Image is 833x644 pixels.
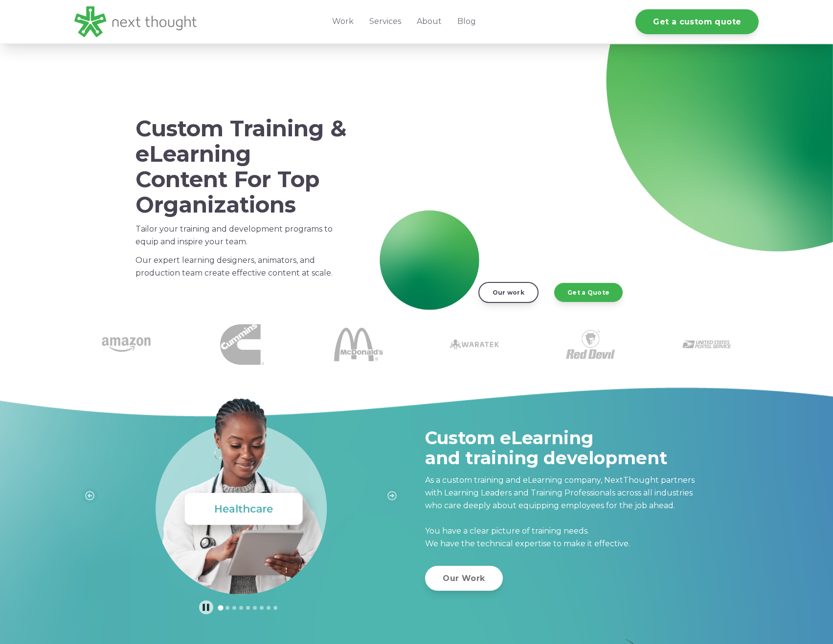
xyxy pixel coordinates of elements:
button: Go to slide 6 [253,606,257,610]
img: amazon-1 [102,320,151,369]
button: Go to slide 5 [246,606,250,610]
img: McDonalds 1 [334,320,383,369]
button: Go to slide 4 [239,606,243,610]
img: Cummins [220,322,264,366]
button: Go to slide 7 [260,606,264,610]
div: Select a slide to show [213,603,283,611]
a: Get a Quote [554,283,623,301]
img: USPS [682,320,731,369]
button: Go to slide 3 [232,606,236,610]
a: Our work [478,282,539,302]
h1: Custom Training & eLearning Content For Top Organizations [135,116,347,217]
p: Tailor your training and development programs to equip and inspire your team. [135,223,347,248]
div: 1 of 9 [74,378,408,595]
a: Our Work [425,566,502,591]
img: Red Devil [566,320,615,369]
span: Custom eLearning and training development [425,427,667,469]
button: Go to slide 8 [267,606,270,610]
span: As a custom training and eLearning company, NextThought partners with Learning Leaders and Traini... [425,475,695,548]
a: Get a custom quote [635,9,759,34]
button: Go to slide 1 [218,605,223,610]
iframe: NextThought Reel [401,107,694,273]
p: Our expert learning designers, animators, and production team create effective content at scale. [135,254,347,279]
button: Next slide [384,488,400,504]
button: Go to slide 2 [225,606,229,610]
button: Pause autoplay [199,601,213,615]
img: Waratek logo [450,320,499,369]
button: Go to last slide [82,488,98,504]
img: Healthcare [147,378,335,595]
img: LG - NextThought Logo [74,6,197,37]
button: Go to slide 9 [273,606,277,610]
section: Image carousel with 9 slides. [74,378,408,615]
